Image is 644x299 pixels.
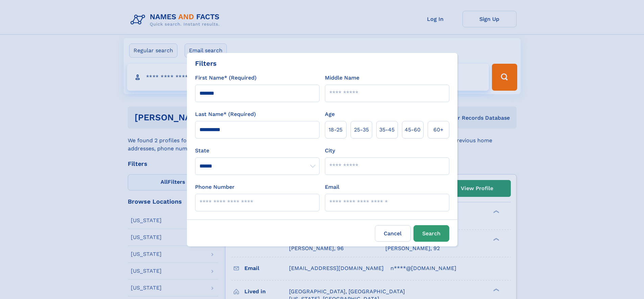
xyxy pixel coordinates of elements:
[405,126,421,134] span: 45‑60
[433,126,444,134] span: 60+
[325,74,359,82] label: Middle Name
[354,126,369,134] span: 25‑35
[325,110,335,118] label: Age
[195,110,256,118] label: Last Name* (Required)
[329,126,342,134] span: 18‑25
[325,183,339,191] label: Email
[195,147,319,155] label: State
[195,74,257,82] label: First Name* (Required)
[413,225,449,242] button: Search
[379,126,395,134] span: 35‑45
[195,58,217,68] div: Filters
[195,183,235,191] label: Phone Number
[325,147,335,155] label: City
[375,225,411,242] label: Cancel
